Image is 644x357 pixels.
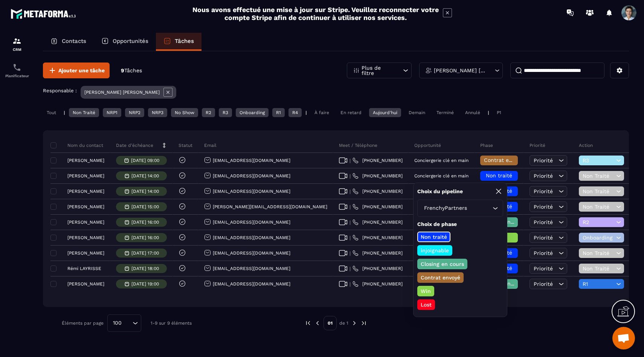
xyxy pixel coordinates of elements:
a: [PHONE_NUMBER] [353,173,403,179]
img: next [351,320,358,326]
span: Priorité [534,173,553,179]
p: Choix du pipeline [417,188,463,195]
p: [DATE] 16:00 [131,235,159,240]
span: 100 [110,319,124,327]
p: [PERSON_NAME] [67,250,104,256]
span: | [349,220,351,225]
span: Priorité [534,250,553,256]
p: 01 [324,316,337,330]
span: R3 [583,157,614,163]
p: Phase [480,142,493,148]
div: Terminé [433,108,458,117]
p: Contrat envoyé [420,274,461,281]
p: [DATE] 19:00 [131,281,159,287]
p: [PERSON_NAME] [67,204,104,209]
span: | [349,266,351,272]
p: Date d’échéance [116,142,153,148]
div: Onboarding [236,108,269,117]
p: Win [420,287,432,295]
p: Priorité [530,142,545,148]
p: [PERSON_NAME] [67,158,104,163]
span: Non Traité [583,173,614,179]
span: Priorité [534,204,553,210]
p: Choix de phase [417,221,503,228]
a: Contacts [43,33,94,51]
h2: Nous avons effectué une mise à jour sur Stripe. Veuillez reconnecter votre compte Stripe afin de ... [192,6,439,21]
p: | [305,110,307,115]
span: Priorité [534,265,553,272]
p: [PERSON_NAME] [67,220,104,225]
div: À faire [311,108,333,117]
p: [DATE] 16:00 [131,220,159,225]
span: Non traité [486,172,512,178]
p: [PERSON_NAME] [67,281,104,287]
p: injoignable [420,247,450,254]
span: Ajouter une tâche [58,67,105,74]
span: Priorité [534,219,553,225]
span: Tâches [124,67,142,73]
p: Opportunité [414,142,441,148]
img: scheduler [12,63,21,72]
p: Action [579,142,593,148]
button: Ajouter une tâche [43,63,110,78]
span: Priorité [534,188,553,194]
div: En retard [337,108,365,117]
img: prev [314,320,321,326]
span: Non Traité [583,204,614,210]
p: [PERSON_NAME] [67,189,104,194]
img: formation [12,37,21,46]
div: No Show [171,108,198,117]
p: Lost [420,301,433,308]
div: Ouvrir le chat [612,327,635,349]
div: Search for option [417,200,503,217]
a: formationformationCRM [2,31,32,57]
p: [DATE] 14:00 [131,173,159,178]
p: Tâches [175,38,194,44]
span: R1 [583,281,614,287]
div: Non Traité [69,108,99,117]
p: Meet / Téléphone [339,142,377,148]
p: Non traité [420,233,448,241]
div: Aujourd'hui [369,108,401,117]
div: Search for option [107,314,141,332]
input: Search for option [124,319,131,327]
img: prev [305,320,311,326]
p: [DATE] 17:00 [131,250,159,256]
span: R2 [583,219,614,225]
div: NRP3 [148,108,167,117]
span: Priorité [534,281,553,287]
p: Contacts [62,38,86,44]
a: schedulerschedulerPlanificateur [2,57,32,84]
p: Email [204,142,217,148]
p: de 1 [339,320,348,326]
p: Responsable : [43,88,77,93]
p: Conciergerie clé en main [414,173,469,178]
span: Non Traité [583,188,614,194]
p: [DATE] 18:00 [131,266,159,271]
p: [DATE] 15:00 [131,204,159,209]
img: logo [11,7,78,21]
span: Priorité [534,157,553,163]
span: | [349,281,351,287]
div: R2 [202,108,215,117]
div: Tout [43,108,60,117]
p: Planificateur [2,74,32,78]
a: [PHONE_NUMBER] [353,281,403,287]
span: | [349,158,351,163]
div: Annulé [461,108,484,117]
p: [PERSON_NAME] [67,173,104,178]
span: Priorité [534,235,553,241]
span: Onboarding [583,235,614,241]
img: next [360,320,367,326]
span: | [349,235,351,241]
span: | [349,173,351,179]
p: Opportunités [113,38,148,44]
div: P1 [493,108,505,117]
a: Opportunités [94,33,156,51]
p: Nom du contact [52,142,103,148]
p: Éléments par page [62,320,104,326]
p: Plus de filtre [362,65,395,76]
p: [PERSON_NAME] [PERSON_NAME] [434,68,486,73]
div: R1 [272,108,285,117]
p: Rémi LAYRISSE [67,266,101,271]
